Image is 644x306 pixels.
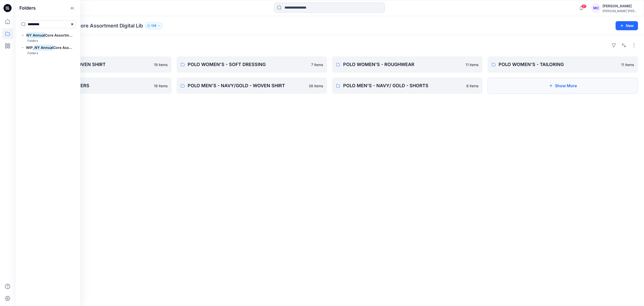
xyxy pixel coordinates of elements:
a: POLO WOMEN'S - ROUGHWEAR11 items [332,56,482,73]
p: 11 items [466,62,478,67]
mark: NY Annual [26,32,45,39]
p: Folders [27,38,38,44]
span: Core Assortment Digital Lib [45,33,93,37]
p: 7 items [311,62,323,67]
button: Show More [488,78,638,94]
p: 6 items [466,83,478,88]
div: MC [591,4,600,13]
span: WIP_ [26,45,34,50]
a: POLO GIRL'S - SWEATERS18 items [21,78,172,94]
p: POLO GIRL'S - SWEATERS [32,82,151,89]
p: POLO WOMEN'S - WOVEN SHIRT [32,61,151,68]
p: 18 items [154,83,168,88]
a: POLO MEN'S - NAVY/ GOLD - SHORTS6 items [332,78,482,94]
span: 31 [581,4,587,8]
p: 38 items [309,83,323,88]
a: POLO MEN'S - NAVY/GOLD - WOVEN SHIRT38 items [177,78,327,94]
p: POLO WOMEN'S - SOFT DRESSING [188,61,308,68]
p: POLO MEN'S - NAVY/GOLD - WOVEN SHIRT [188,82,306,89]
p: POLO WOMEN'S - ROUGHWEAR [343,61,463,68]
a: POLO WOMEN'S - SOFT DRESSING7 items [177,56,327,73]
button: New [616,21,638,30]
p: Folders [27,51,38,56]
a: POLO WOMEN'S - TAILORING11 items [488,56,638,73]
p: NY Annual Core Assortment Digital Lib [50,22,143,29]
p: 19 items [154,62,168,67]
mark: NY Annual [34,44,53,51]
p: 138 [151,23,156,28]
button: 138 [145,22,163,29]
div: [PERSON_NAME] [602,3,638,9]
p: 11 items [621,62,634,67]
span: Core Assortment _SWEATER [53,45,102,50]
div: [PERSON_NAME] [PERSON_NAME] [602,9,638,13]
p: POLO WOMEN'S - TAILORING [499,61,618,68]
p: POLO MEN'S - NAVY/ GOLD - SHORTS [343,82,463,89]
a: POLO WOMEN'S - WOVEN SHIRT19 items [21,56,172,73]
